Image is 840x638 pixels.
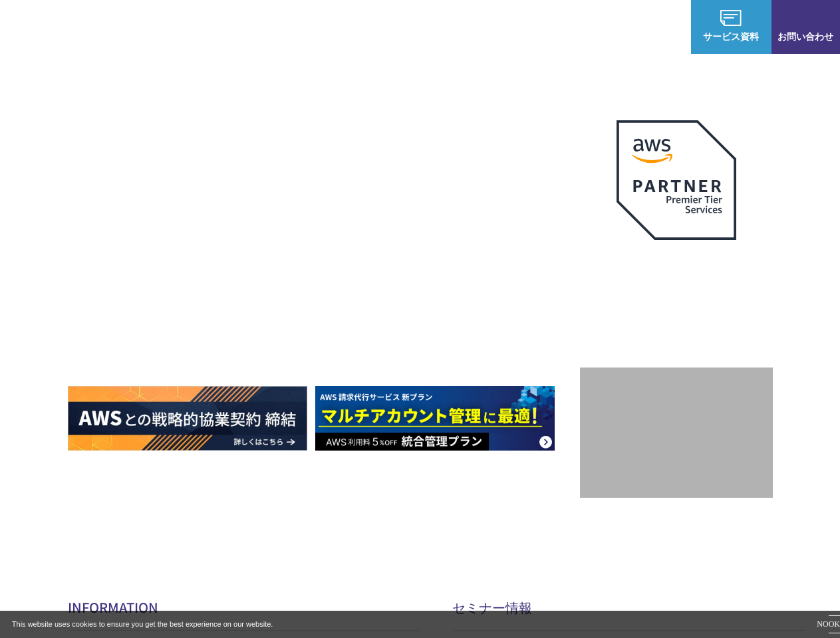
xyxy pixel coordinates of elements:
button: NO [817,615,828,633]
h2: セミナー情報 [452,597,805,617]
span: サービス資料 [691,29,771,43]
h2: INFORMATION [68,597,420,617]
a: AWS総合支援サービス C-Chorus NHN テコラスAWS総合支援サービス [20,6,217,48]
a: ログイン [640,20,678,34]
img: AWS請求代行サービス 統合管理プラン [315,386,555,451]
img: 契約件数 [607,387,746,484]
p: 最上位プレミアティア サービスパートナー [601,256,752,307]
p: ナレッジ [563,20,614,34]
img: お問い合わせ [795,10,816,26]
p: 業種別ソリューション [366,20,473,34]
a: 導入事例 [499,20,537,34]
img: AWSプレミアティアサービスパートナー [617,120,736,240]
x-t: This website uses cookies to ensure you get the best experience on our website. [12,619,805,630]
p: 強み [231,20,263,34]
span: お問い合わせ [771,29,840,43]
button: OK [829,615,840,633]
em: AWS [661,256,691,275]
p: AWSの導入からコスト削減、 構成・運用の最適化からデータ活用まで 規模や業種業態を問わない マネージドサービスで [68,147,580,205]
h1: AWS ジャーニーの 成功を実現 [68,219,580,346]
img: AWSとの戦略的協業契約 締結 [68,386,307,451]
p: サービス [289,20,340,34]
img: AWS総合支援サービス C-Chorus サービス資料 [720,10,742,26]
span: NHN テコラス AWS総合支援サービス [136,6,217,48]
